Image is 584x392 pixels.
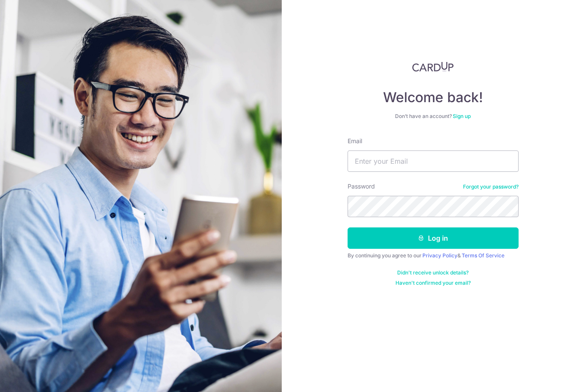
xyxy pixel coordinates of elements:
h4: Welcome back! [348,89,519,106]
div: By continuing you agree to our & [348,252,519,259]
a: Forgot your password? [463,183,519,190]
a: Terms Of Service [462,252,504,259]
label: Email [348,137,362,145]
a: Didn't receive unlock details? [397,269,469,276]
div: Don’t have an account? [348,113,519,120]
img: CardUp Logo [412,62,454,72]
a: Haven't confirmed your email? [395,280,471,286]
a: Privacy Policy [422,252,457,259]
button: Log in [348,227,519,249]
label: Password [348,182,375,191]
a: Sign up [453,113,471,119]
input: Enter your Email [348,150,519,172]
